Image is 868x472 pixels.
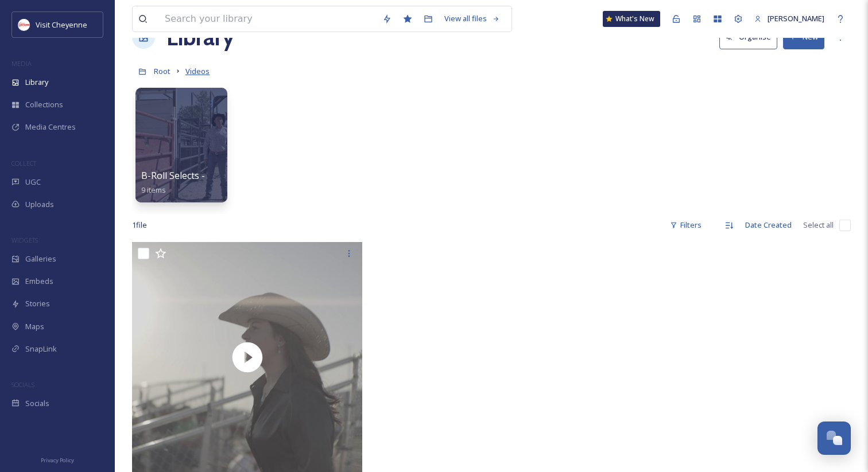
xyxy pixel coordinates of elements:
span: Socials [25,398,49,409]
span: Privacy Policy [41,457,74,464]
button: Open Chat [817,422,851,455]
span: 9 items [141,185,166,195]
a: View all files [439,7,506,30]
span: SOCIALS [11,380,34,389]
span: Galleries [25,253,56,264]
a: [PERSON_NAME] [749,7,830,30]
span: Embeds [25,276,53,287]
span: Maps [25,321,44,332]
div: Filters [664,214,707,236]
span: [PERSON_NAME] [768,13,824,24]
span: Media Centres [25,122,76,132]
input: Search your library [159,6,377,32]
a: Videos [185,64,210,78]
span: UGC [25,177,41,188]
img: thumbnail [132,242,362,472]
img: visit_cheyenne_logo.jpeg [18,19,30,30]
span: WIDGETS [11,236,38,244]
span: Root [154,66,170,76]
span: Select all [803,220,834,231]
span: COLLECT [11,159,36,167]
span: Stories [25,298,50,309]
span: 1 file [132,220,147,231]
span: SnapLink [25,344,57,354]
a: What's New [603,11,660,27]
div: Date Created [739,214,797,236]
span: Uploads [25,199,54,210]
span: Visit Cheyenne [36,19,87,30]
a: Root [154,64,170,78]
span: MEDIA [11,59,32,68]
span: Collections [25,99,63,110]
span: B-Roll Selects - Madden- 2023 [141,169,269,182]
span: Library [25,77,48,88]
span: Videos [185,66,210,76]
a: Privacy Policy [41,453,74,466]
a: B-Roll Selects - Madden- 20239 items [141,170,269,195]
